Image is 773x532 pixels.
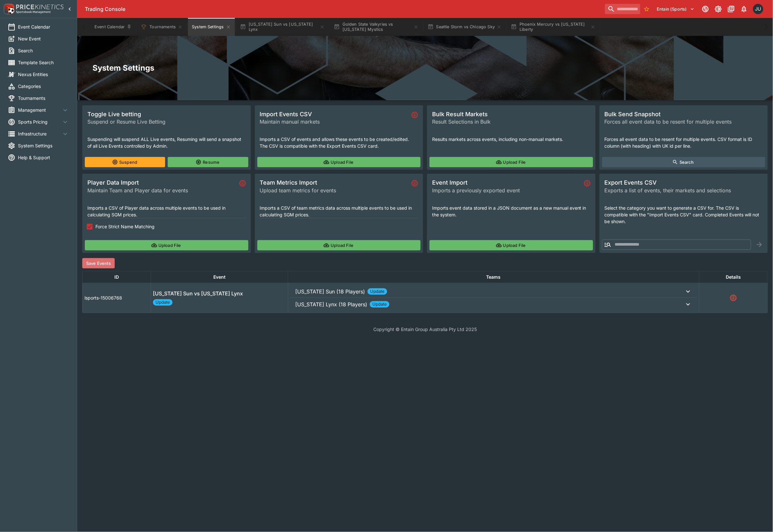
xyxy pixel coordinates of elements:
[700,3,711,15] button: Connected to PK
[2,3,15,15] img: PriceKinetics Logo
[87,205,246,218] p: Imports a CSV of Player data across multiple events to be used in calculating SGM prices.
[330,18,422,36] button: Golden State Valkyries vs [US_STATE] Mystics
[257,157,421,167] button: Upload File
[738,3,750,15] button: Notifications
[430,240,593,250] button: Upload File
[605,205,763,225] p: Select the category you want to generate a CSV for. The CSV is compatible with the "Import Events...
[713,3,724,15] button: Toggle light/dark mode
[85,240,248,250] button: Upload File
[151,271,288,283] th: Event
[93,63,758,73] h2: System Settings
[18,71,69,78] span: Nexus Entities
[605,4,640,14] input: search
[725,3,737,15] button: Documentation
[137,18,187,36] button: Tournaments
[432,187,582,194] span: Imports a previously exported event
[87,136,246,149] p: Suspending will suspend ALL Live events, Resuming will send a snapshot of all Live Events control...
[432,110,591,118] span: Bulk Result Markets
[82,258,115,268] button: Save Events
[257,240,421,250] button: Upload File
[605,110,763,118] span: Bulk Send Snapshot
[87,187,237,194] span: Maintain Team and Player data for events
[260,118,409,126] span: Maintain manual markets
[91,18,136,36] button: Event Calendar
[87,118,246,126] span: Suspend or Resume Live Betting
[260,110,409,118] span: Import Events CSV
[295,301,367,308] p: [US_STATE] Lynx (18 Players)
[260,205,418,218] p: Imports a CSV of team metrics data across multiple events to be used in calculating SGM prices.
[18,59,69,66] span: Template Search
[368,288,387,295] span: Update
[85,6,602,13] div: Trading Console
[18,23,69,30] span: Event Calendar
[18,83,69,90] span: Categories
[605,136,763,149] p: Forces all event data to be resent for multiple events. CSV format is ID column (with heading) wi...
[87,179,237,186] span: Player Data Import
[18,130,61,137] span: Infrastructure
[507,18,600,36] button: Phoenix Mercury vs [US_STATE] Liberty
[83,271,151,283] th: ID
[260,136,418,149] p: Imports a CSV of events and allows these events to be created/edited. The CSV is compatible with ...
[605,187,763,194] span: Exports a list of events, their markets and selections
[370,301,389,308] span: Update
[295,288,365,295] p: [US_STATE] Sun (18 Players)
[602,157,766,167] button: Search
[16,4,64,9] img: PriceKinetics
[751,2,765,16] button: Justin.Walsh
[430,157,593,167] button: Upload File
[753,4,763,14] div: Justin.Walsh
[605,118,763,126] span: Forces all event data to be resent for multiple events
[290,298,697,311] button: [US_STATE] Lynx (18 Players) Update
[288,271,699,283] th: Teams
[87,110,246,118] span: Toggle Live betting
[18,35,69,42] span: New Event
[424,18,506,36] button: Seattle Storm vs Chicago Sky
[18,154,69,161] span: Help & Support
[85,157,165,167] button: Suspend
[432,179,582,186] span: Event Import
[290,285,697,298] button: [US_STATE] Sun (18 Players) Update
[432,136,591,143] p: Results markets across events, including non-manual markets.
[18,95,69,101] span: Tournaments
[432,205,591,218] p: Imports event data stored in a JSON document as a new manual event in the system.
[236,18,329,36] button: [US_STATE] Sun vs [US_STATE] Lynx
[188,18,235,36] button: System Settings
[260,187,409,194] span: Upload team metrics for events
[168,157,248,167] button: Resume
[16,11,51,13] img: Sportsbook Management
[83,283,151,313] td: lsports-15006768
[432,118,591,126] span: Result Selections in Bulk
[18,47,69,54] span: Search
[260,179,409,186] span: Team Metrics Import
[642,4,652,14] button: No Bookmarks
[95,223,155,230] span: Force Strict Name Matching
[18,107,61,113] span: Management
[605,179,763,186] span: Export Events CSV
[77,326,773,333] p: Copyright © Entain Group Australia Pty Ltd 2025
[18,118,61,125] span: Sports Pricing
[699,271,768,283] th: Details
[653,4,698,14] button: Select Tenant
[153,290,243,297] h6: [US_STATE] Sun vs [US_STATE] Lynx
[153,299,173,306] span: Update
[18,142,69,149] span: System Settings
